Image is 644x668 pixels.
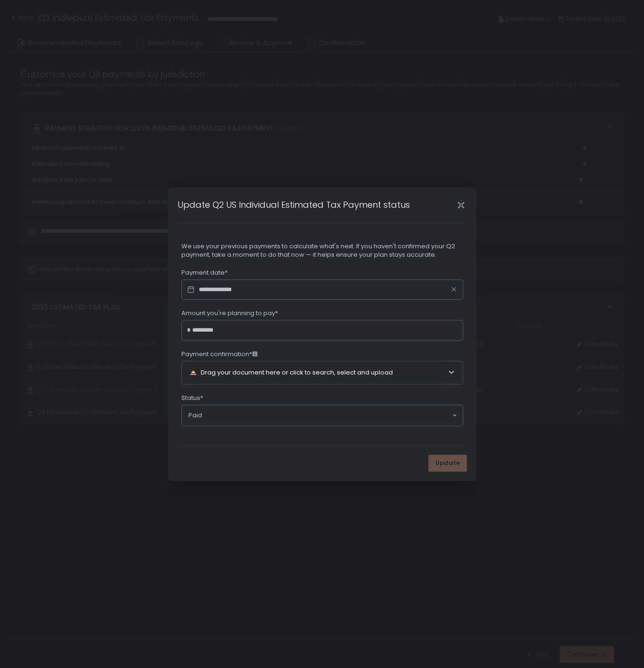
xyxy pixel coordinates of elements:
[181,394,203,402] span: Status*
[181,269,228,277] span: Payment date*
[178,198,410,211] h1: Update Q2 US Individual Estimated Tax Payment status
[182,405,463,426] div: Search for option
[181,279,463,300] input: Datepicker input
[188,411,202,420] span: Paid
[181,242,463,259] span: We use your previous payments to calculate what's next. If you haven't confirmed your Q2 payment,...
[202,411,451,420] input: Search for option
[181,350,258,358] span: Payment confirmation*
[181,309,278,318] span: Amount you're planning to pay*
[446,200,476,211] div: Close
